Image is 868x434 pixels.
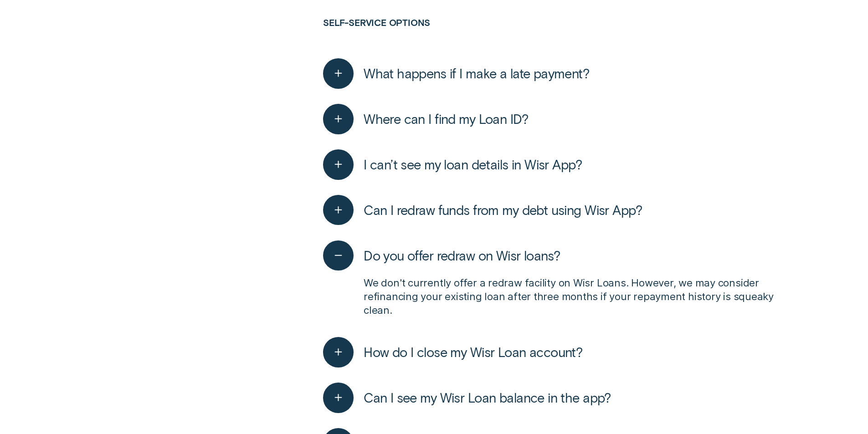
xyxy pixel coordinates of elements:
[323,383,611,413] button: Can I see my Wisr Loan balance in the app?
[323,337,582,368] button: How do I close my Wisr Loan account?
[364,111,528,127] span: Where can I find my Loan ID?
[323,17,776,51] h3: Self-service options
[323,104,528,134] button: Where can I find my Loan ID?
[323,195,642,225] button: Can I redraw funds from my debt using Wisr App?
[364,344,582,360] span: How do I close my Wisr Loan account?
[323,149,582,180] button: I can’t see my loan details in Wisr App?
[323,58,589,89] button: What happens if I make a late payment?
[323,240,560,271] button: Do you offer redraw on Wisr loans?
[364,389,611,406] span: Can I see my Wisr Loan balance in the app?
[364,156,582,173] span: I can’t see my loan details in Wisr App?
[364,65,589,82] span: What happens if I make a late payment?
[364,247,560,264] span: Do you offer redraw on Wisr loans?
[364,202,642,218] span: Can I redraw funds from my debt using Wisr App?
[364,276,776,317] p: We don't currently offer a redraw facility on Wisr Loans. However, we may consider refinancing yo...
